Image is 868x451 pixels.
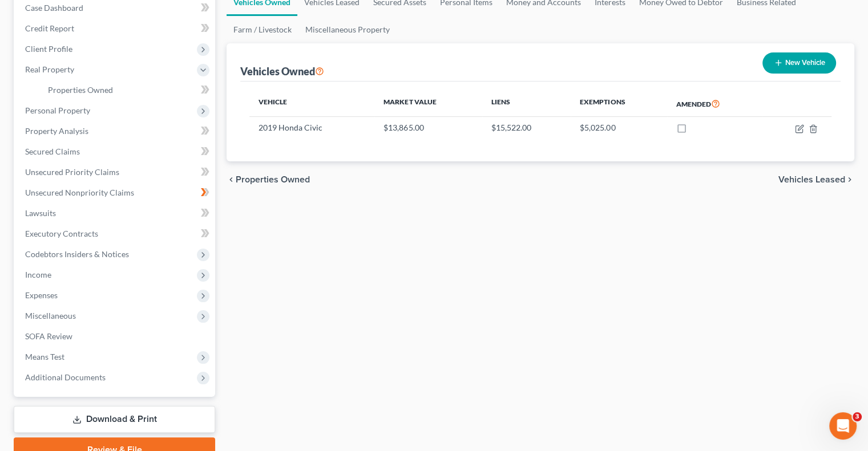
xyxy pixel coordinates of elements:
span: Income [25,270,51,279]
span: Additional Documents [25,372,106,382]
i: chevron_right [845,175,854,184]
span: SOFA Review [25,331,72,341]
span: 3 [853,412,862,421]
a: Executory Contracts [16,224,215,244]
span: Vehicles Leased [778,175,845,184]
iframe: Intercom live chat [829,412,857,440]
td: $13,865.00 [374,117,482,139]
a: Unsecured Priority Claims [16,162,215,182]
a: Credit Report [16,18,215,39]
span: Credit Report [25,23,74,33]
span: Case Dashboard [25,3,83,13]
button: Vehicles Leased chevron_right [778,175,854,184]
td: 2019 Honda Civic [249,117,374,139]
span: Client Profile [25,44,72,54]
a: Download & Print [14,406,215,433]
span: Unsecured Nonpriority Claims [25,188,134,197]
td: $5,025.00 [571,117,667,139]
span: Properties Owned [236,175,310,184]
td: $15,522.00 [482,117,571,139]
th: Vehicle [249,91,374,117]
span: Secured Claims [25,147,80,156]
a: SOFA Review [16,326,215,347]
div: Vehicles Owned [240,64,324,78]
i: chevron_left [227,175,236,184]
span: Miscellaneous [25,311,76,320]
span: Codebtors Insiders & Notices [25,249,129,259]
th: Liens [482,91,571,117]
a: Properties Owned [39,80,215,100]
th: Market Value [374,91,482,117]
span: Means Test [25,352,64,361]
a: Property Analysis [16,121,215,141]
span: Expenses [25,290,58,300]
a: Secured Claims [16,141,215,162]
span: Properties Owned [48,85,113,95]
button: chevron_left Properties Owned [227,175,310,184]
span: Personal Property [25,105,90,115]
th: Amended [667,91,762,117]
a: Lawsuits [16,203,215,224]
a: Unsecured Nonpriority Claims [16,182,215,203]
span: Lawsuits [25,208,56,218]
a: Farm / Livestock [227,16,298,43]
span: Unsecured Priority Claims [25,167,119,177]
a: Miscellaneous Property [298,16,397,43]
span: Real Property [25,64,74,74]
button: New Vehicle [762,52,836,74]
th: Exemptions [571,91,667,117]
span: Executory Contracts [25,229,98,238]
span: Property Analysis [25,126,88,136]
